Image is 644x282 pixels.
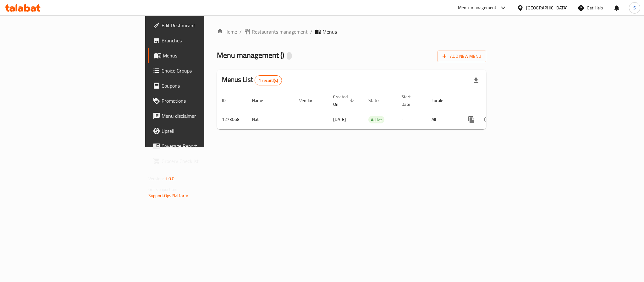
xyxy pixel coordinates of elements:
[333,93,356,108] span: Created On
[396,110,427,129] td: -
[148,93,253,108] a: Promotions
[148,123,253,138] a: Upsell
[633,4,636,11] span: S
[432,97,451,104] span: Locale
[162,67,248,74] span: Choice Groups
[244,28,308,35] a: Restaurants management
[368,116,384,123] div: Active
[438,51,486,62] button: Add New Menu
[162,142,248,150] span: Coverage Report
[148,154,253,169] a: Grocery Checklist
[148,192,188,200] a: Support.OpsPlatform
[464,112,479,127] button: more
[368,97,389,104] span: Status
[148,138,253,154] a: Coverage Report
[148,78,253,93] a: Coupons
[217,91,529,129] table: enhanced table
[148,33,253,48] a: Branches
[148,18,253,33] a: Edit Restaurant
[401,93,419,108] span: Start Date
[255,75,282,85] div: Total records count
[162,97,248,105] span: Promotions
[322,28,337,35] span: Menus
[368,116,384,123] span: Active
[222,97,234,104] span: ID
[163,52,248,59] span: Menus
[148,175,164,183] span: Version:
[162,22,248,29] span: Edit Restaurant
[333,115,346,123] span: [DATE]
[162,112,248,120] span: Menu disclaimer
[217,48,284,62] span: Menu management ( )
[148,185,177,193] span: Get support on:
[148,48,253,63] a: Menus
[526,4,568,11] div: [GEOGRAPHIC_DATA]
[427,110,459,129] td: All
[252,28,308,35] span: Restaurants management
[165,175,174,183] span: 1.0.0
[162,37,248,44] span: Branches
[458,4,497,12] div: Menu-management
[479,112,494,127] button: Change Status
[148,108,253,123] a: Menu disclaimer
[162,127,248,135] span: Upsell
[255,78,282,84] span: 1 record(s)
[247,110,294,129] td: Nat
[443,52,481,60] span: Add New Menu
[162,157,248,165] span: Grocery Checklist
[459,91,529,110] th: Actions
[252,97,271,104] span: Name
[162,82,248,89] span: Coupons
[469,73,484,88] div: Export file
[310,28,312,35] li: /
[217,28,486,35] nav: breadcrumb
[222,75,282,85] h2: Menus List
[148,63,253,78] a: Choice Groups
[299,97,321,104] span: Vendor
